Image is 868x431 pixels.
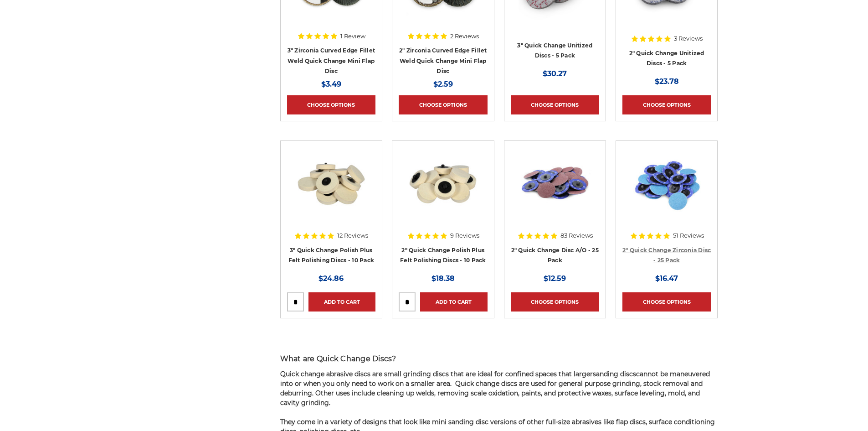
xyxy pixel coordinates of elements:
[511,292,599,312] a: Choose Options
[288,47,375,74] a: 3" Zirconia Curved Edge Fillet Weld Quick Change Mini Flap Disc
[337,233,368,239] span: 12 Reviews
[400,247,486,264] a: 2" Quick Change Polish Plus Felt Polishing Discs - 10 Pack
[673,233,704,239] span: 51 Reviews
[411,175,474,193] a: Quick view
[519,147,591,220] img: 2 inch red aluminum oxide quick change sanding discs for metalwork
[629,50,704,67] a: 2" Quick Change Unitized Discs - 5 Pack
[622,147,711,236] a: Assortment of 2-inch Metalworking Discs, 80 Grit, Quick Change, with durable Zirconia abrasive by...
[511,95,599,114] a: Choose Options
[593,370,636,378] a: sanding discs
[280,370,593,378] span: Quick change abrasive discs are small grinding discs that are ideal for confined spaces that larger
[321,80,341,88] span: $3.49
[560,233,593,239] span: 83 Reviews
[406,147,479,220] img: 2" Roloc Polishing Felt Discs
[543,69,567,78] span: $30.27
[630,147,703,220] img: Assortment of 2-inch Metalworking Discs, 80 Grit, Quick Change, with durable Zirconia abrasive by...
[295,147,368,220] img: 3 inch polishing felt roloc discs
[544,274,566,283] span: $12.59
[622,95,711,114] a: Choose Options
[399,147,487,236] a: 2" Roloc Polishing Felt Discs
[431,274,455,283] span: $18.38
[420,292,487,312] a: Add to Cart
[655,274,678,283] span: $16.47
[280,354,396,363] span: What are Quick Change Discs?
[517,42,592,59] a: 3" Quick Change Unitized Discs - 5 Pack
[308,292,375,312] a: Add to Cart
[622,247,711,264] a: 2" Quick Change Zirconia Disc - 25 Pack
[635,175,698,193] a: Quick view
[655,77,679,86] span: $23.78
[622,292,711,312] a: Choose Options
[399,95,487,114] a: Choose Options
[524,175,586,193] a: Quick view
[433,80,453,88] span: $2.59
[511,247,599,264] a: 2" Quick Change Disc A/O - 25 Pack
[300,175,363,193] a: Quick view
[340,33,365,39] span: 1 Review
[674,36,703,42] span: 3 Reviews
[511,147,599,236] a: 2 inch red aluminum oxide quick change sanding discs for metalwork
[450,233,479,239] span: 9 Reviews
[287,147,375,236] a: 3 inch polishing felt roloc discs
[287,95,375,114] a: Choose Options
[288,247,375,264] a: 3" Quick Change Polish Plus Felt Polishing Discs - 10 Pack
[318,274,344,283] span: $24.86
[399,47,487,74] a: 2" Zirconia Curved Edge Fillet Weld Quick Change Mini Flap Disc
[280,370,710,407] span: cannot be maneuvered into or when you only need to work on a smaller area. Quick change discs are...
[450,33,479,39] span: 2 Reviews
